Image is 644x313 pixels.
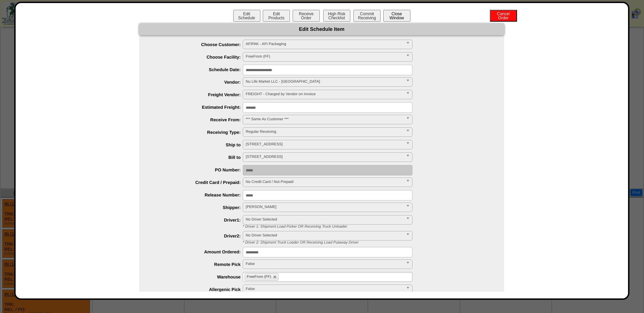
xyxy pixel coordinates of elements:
button: CancelOrder [490,10,517,22]
label: Remote Pick [153,262,243,267]
div: * Driver 2: Shipment Truck Loader OR Receiving Load Putaway Driver [238,241,504,245]
a: CloseWindow [383,15,411,20]
label: Shipper: [153,205,243,210]
label: Allergenic Pick [153,287,243,292]
label: Ship to [153,142,243,147]
label: Estimated Freight: [153,105,243,110]
label: Receiving Type: [153,130,243,135]
label: Warehouse [153,274,243,279]
label: Choose Customer: [153,42,243,47]
span: [STREET_ADDRESS] [246,153,403,161]
span: Nu Life Market LLC - [GEOGRAPHIC_DATA] [246,78,403,86]
span: No Driver Selected [246,231,403,239]
span: No Driver Selected [246,215,403,224]
span: [STREET_ADDRESS] [246,140,403,148]
span: Regular Receiving [246,128,403,136]
label: Choose Facility: [153,55,243,60]
button: ReceiveOrder [293,10,320,22]
span: FreeFrom (FF) [246,53,403,61]
label: Schedule Date: [153,67,243,72]
span: AFIPAK - AFI Packaging [246,40,403,48]
label: Receive From: [153,117,243,122]
button: CommitReceiving [353,10,381,22]
label: PO Number: [153,167,243,172]
span: No Credit Card / Not Prepaid [246,178,403,186]
a: High RiskChecklist [323,16,352,20]
div: * Driver 1: Shipment Load Picker OR Receiving Truck Unloader [238,225,504,229]
div: Edit Schedule Item [139,23,504,35]
label: Bill to [153,155,243,160]
label: Driver1: [153,217,243,223]
button: CloseWindow [383,10,410,22]
span: FreeFrom (FF) [247,275,271,279]
label: Amount Ordered: [153,249,243,254]
span: FREIGHT - Charged by Vendor on Invoice [246,90,403,98]
span: [PERSON_NAME] [246,203,403,211]
label: Vendor: [153,80,243,85]
button: EditProducts [263,10,290,22]
button: High RiskChecklist [323,10,350,22]
label: Driver2: [153,233,243,238]
label: Freight Vendor: [153,92,243,97]
span: False [246,260,403,268]
label: Credit Card / Prepaid: [153,180,243,185]
span: False [246,285,403,293]
button: EditSchedule [233,10,260,22]
label: Release Number: [153,192,243,197]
